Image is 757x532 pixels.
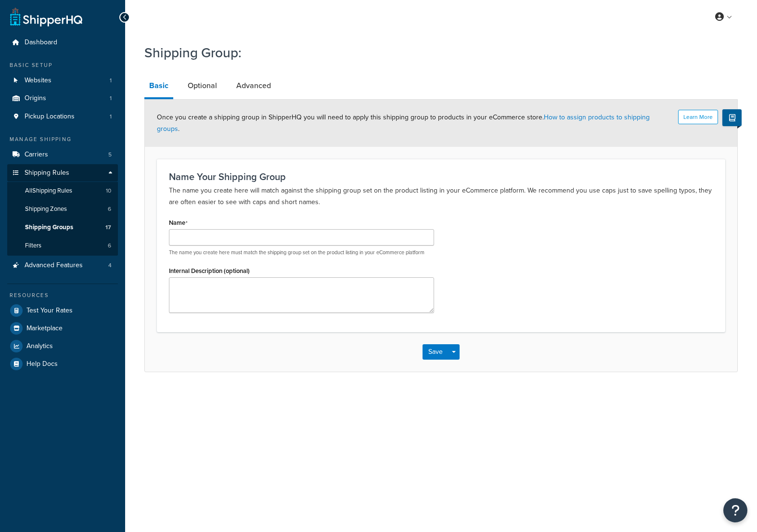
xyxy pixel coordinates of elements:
[169,267,250,274] label: Internal Description (optional)
[26,342,53,350] span: Analytics
[7,72,118,90] a: Websites1
[25,169,69,177] span: Shipping Rules
[7,291,118,299] div: Resources
[25,39,57,47] span: Dashboard
[25,205,67,213] span: Shipping Zones
[157,112,650,134] span: Once you create a shipping group in ShipperHQ you will need to apply this shipping group to produ...
[7,237,118,255] li: Filters
[678,110,718,124] button: Learn More
[169,249,434,256] p: The name you create here must match the shipping group set on the product listing in your eCommer...
[7,355,118,373] a: Help Docs
[106,187,111,195] span: 10
[7,237,118,255] a: Filters6
[7,146,118,164] li: Carriers
[105,223,111,232] span: 17
[7,219,118,236] a: Shipping Groups17
[7,61,118,69] div: Basic Setup
[7,200,118,218] a: Shipping Zones6
[7,219,118,236] li: Shipping Groups
[723,498,747,522] button: Open Resource Center
[26,307,73,315] span: Test Your Rates
[25,77,51,85] span: Websites
[7,320,118,337] a: Marketplace
[183,74,222,97] a: Optional
[110,113,112,121] span: 1
[7,182,118,200] a: AllShipping Rules10
[231,74,276,97] a: Advanced
[26,324,63,333] span: Marketplace
[25,261,83,270] span: Advanced Features
[169,219,188,227] label: Name
[108,261,112,270] span: 4
[7,200,118,218] li: Shipping Zones
[108,242,111,250] span: 6
[25,223,73,232] span: Shipping Groups
[108,151,112,159] span: 5
[110,77,112,85] span: 1
[7,72,118,90] li: Websites
[26,360,58,368] span: Help Docs
[7,108,118,126] a: Pickup Locations1
[144,43,726,62] h1: Shipping Group:
[722,109,742,126] button: Show Help Docs
[7,257,118,274] a: Advanced Features4
[7,146,118,164] a: Carriers5
[7,135,118,143] div: Manage Shipping
[110,94,112,103] span: 1
[25,113,75,121] span: Pickup Locations
[25,187,72,195] span: All Shipping Rules
[7,108,118,126] li: Pickup Locations
[108,205,111,213] span: 6
[25,94,46,103] span: Origins
[7,164,118,182] a: Shipping Rules
[25,151,48,159] span: Carriers
[169,185,713,208] p: The name you create here will match against the shipping group set on the product listing in your...
[7,337,118,355] a: Analytics
[7,302,118,319] a: Test Your Rates
[7,90,118,107] li: Origins
[7,257,118,274] li: Advanced Features
[423,344,449,360] button: Save
[7,34,118,52] a: Dashboard
[144,74,173,99] a: Basic
[25,242,41,250] span: Filters
[7,164,118,256] li: Shipping Rules
[169,171,713,182] h3: Name Your Shipping Group
[7,90,118,107] a: Origins1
